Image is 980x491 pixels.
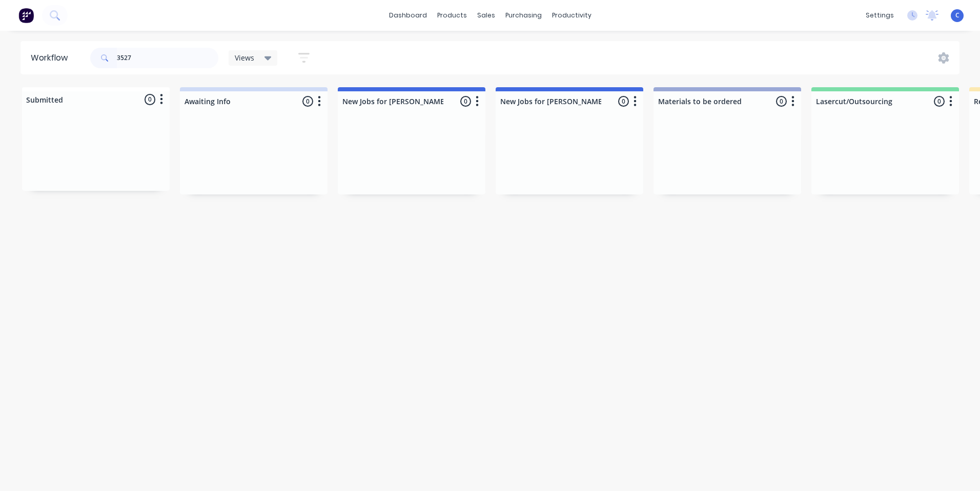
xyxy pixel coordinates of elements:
img: Factory [18,8,34,23]
div: settings [861,8,899,23]
span: Views [235,52,254,63]
div: Workflow [31,52,73,64]
div: purchasing [500,8,547,23]
div: productivity [547,8,597,23]
span: C [955,11,959,20]
div: sales [472,8,500,23]
input: Search for orders... [117,48,218,68]
div: products [432,8,472,23]
a: dashboard [384,8,432,23]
